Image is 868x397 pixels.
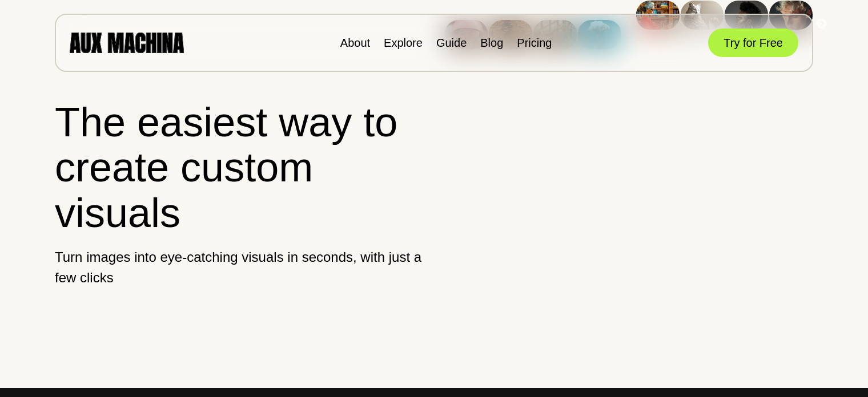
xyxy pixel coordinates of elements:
[436,37,467,49] a: Guide
[70,33,184,52] img: AUX MACHINA
[708,29,798,57] button: Try for Free
[384,37,423,49] a: Explore
[340,37,370,49] a: About
[517,37,552,49] a: Pricing
[55,100,424,236] h1: The easiest way to create custom visuals
[55,247,424,288] p: Turn images into eye-catching visuals in seconds, with just a few clicks
[480,37,503,49] a: Blog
